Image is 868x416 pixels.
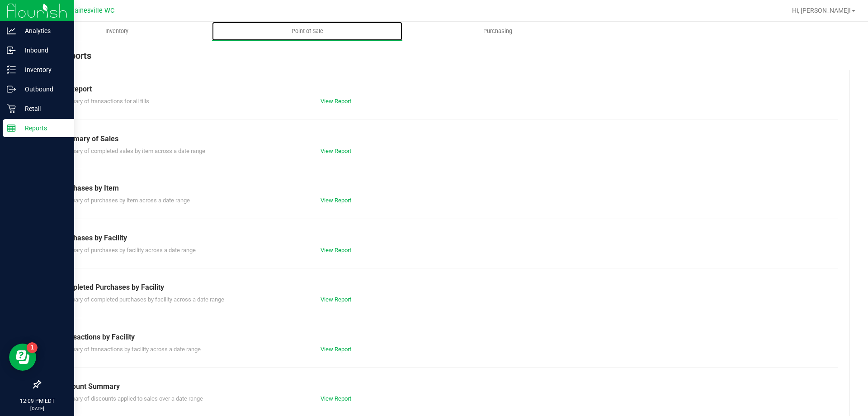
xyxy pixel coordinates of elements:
[4,397,70,405] p: 12:09 PM EDT
[16,45,70,56] p: Inbound
[7,104,16,113] inline-svg: Retail
[16,64,70,75] p: Inventory
[70,7,114,14] span: Gainesville WC
[321,395,351,402] a: View Report
[58,247,196,253] span: Summary of purchases by facility across a date range
[7,85,16,94] inline-svg: Outbound
[58,148,205,154] span: Summary of completed sales by item across a date range
[279,27,335,35] span: Point of Sale
[792,7,851,14] span: Hi, [PERSON_NAME]!
[321,197,351,204] a: View Report
[58,98,149,105] span: Summary of transactions for all tills
[9,344,36,371] iframe: Resource center
[212,22,402,41] a: Point of Sale
[58,197,190,204] span: Summary of purchases by item across a date range
[93,27,141,35] span: Inventory
[321,148,351,154] a: View Report
[321,98,351,105] a: View Report
[16,103,70,114] p: Retail
[40,49,850,70] div: POS Reports
[27,342,38,353] iframe: Resource center unread badge
[321,247,351,253] a: View Report
[7,124,16,133] inline-svg: Reports
[7,46,16,55] inline-svg: Inbound
[58,346,201,353] span: Summary of transactions by facility across a date range
[58,395,203,402] span: Summary of discounts applied to sales over a date range
[58,84,831,95] div: Till Report
[22,22,212,41] a: Inventory
[58,381,831,392] div: Discount Summary
[58,233,831,244] div: Purchases by Facility
[58,183,831,194] div: Purchases by Item
[16,123,70,134] p: Reports
[16,25,70,36] p: Analytics
[58,134,831,144] div: Summary of Sales
[321,296,351,303] a: View Report
[402,22,593,41] a: Purchasing
[58,282,831,293] div: Completed Purchases by Facility
[471,27,524,35] span: Purchasing
[58,332,831,343] div: Transactions by Facility
[7,65,16,74] inline-svg: Inventory
[7,26,16,35] inline-svg: Analytics
[58,296,224,303] span: Summary of completed purchases by facility across a date range
[4,405,70,412] p: [DATE]
[16,84,70,95] p: Outbound
[321,346,351,353] a: View Report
